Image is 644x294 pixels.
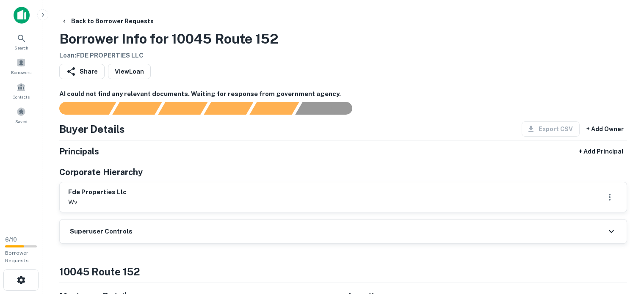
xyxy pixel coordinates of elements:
[3,30,40,53] a: Search
[15,118,28,125] span: Saved
[68,197,127,207] p: wv
[59,51,278,60] h6: Loan : FDE PROPERTIES LLC
[249,102,299,115] div: Principals found, still searching for contact information. This may take time...
[70,227,133,236] h6: Superuser Controls
[5,236,17,243] span: 6 / 10
[108,64,151,79] a: ViewLoan
[112,102,162,115] div: Your request is received and processing...
[14,44,28,51] span: Search
[59,166,143,179] h5: Corporate Hierarchy
[59,264,627,279] h4: 10045 route 152
[59,89,627,99] h6: AI could not find any relevant documents. Waiting for response from government agency.
[59,121,125,137] h4: Buyer Details
[158,102,207,115] div: Documents found, AI parsing details...
[59,64,105,79] button: Share
[58,14,157,29] button: Back to Borrower Requests
[3,79,40,102] a: Contacts
[204,102,253,115] div: Principals found, AI now looking for contact information...
[575,144,627,159] button: + Add Principal
[14,7,30,24] img: capitalize-icon.png
[583,121,627,137] button: + Add Owner
[602,226,644,267] iframe: Chat Widget
[59,145,99,158] h5: Principals
[3,104,40,126] a: Saved
[49,102,113,115] div: Sending borrower request to AI...
[5,250,29,264] span: Borrower Requests
[13,93,30,100] span: Contacts
[3,55,40,77] a: Borrowers
[11,69,31,76] span: Borrowers
[296,102,362,115] div: AI fulfillment process complete.
[59,29,278,49] h3: Borrower Info for 10045 Route 152
[68,187,127,197] h6: fde properties llc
